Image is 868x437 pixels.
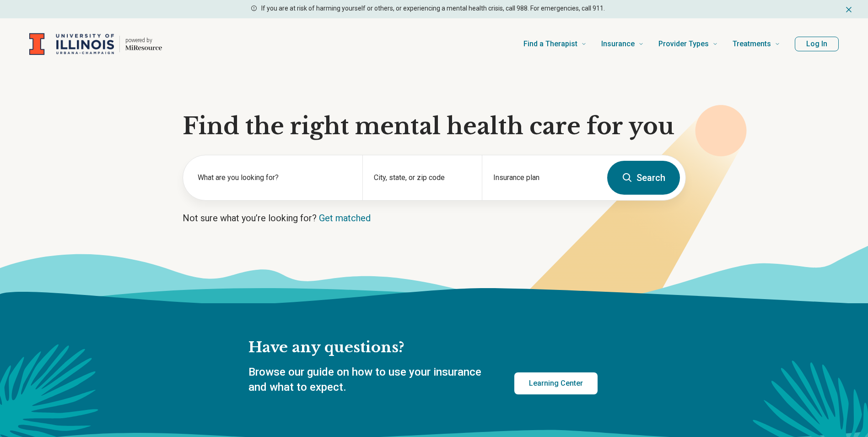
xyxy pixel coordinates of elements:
[844,4,853,15] button: Dismiss
[601,26,644,62] a: Insurance
[733,38,771,50] span: Treatments
[248,365,492,395] p: Browse our guide on how to use your insurance and what to expect.
[198,172,351,183] label: What are you looking for?
[183,113,686,140] h1: Find the right mental health care for you
[125,37,162,44] p: powered by
[183,212,686,224] p: Not sure what you’re looking for?
[523,26,587,62] a: Find a Therapist
[658,26,718,62] a: Provider Types
[514,372,598,394] a: Learning Center
[733,26,780,62] a: Treatments
[523,38,577,50] span: Find a Therapist
[601,38,635,50] span: Insurance
[261,4,605,13] p: If you are at risk of harming yourself or others, or experiencing a mental health crisis, call 98...
[29,29,162,59] a: Home page
[248,338,598,357] h2: Have any questions?
[319,213,371,224] a: Get matched
[658,38,709,50] span: Provider Types
[795,37,839,51] button: Log In
[607,161,680,195] button: Search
